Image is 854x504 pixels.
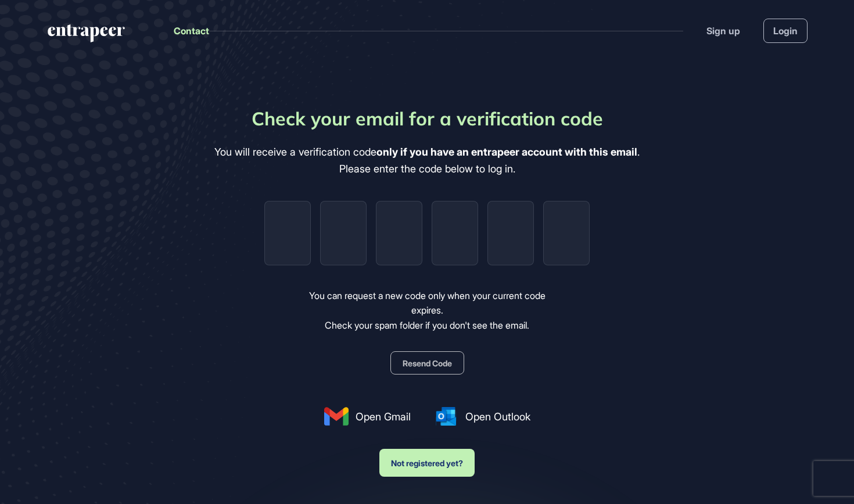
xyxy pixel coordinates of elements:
a: Sign up [706,24,740,38]
a: entrapeer-logo [46,24,126,46]
button: Resend Code [390,351,464,375]
a: Open Gmail [324,407,411,426]
div: You will receive a verification code . Please enter the code below to log in. [214,144,640,178]
div: Check your email for a verification code [252,105,603,132]
b: only if you have an entrapeer account with this email [376,146,637,158]
div: You can request a new code only when your current code expires. Check your spam folder if you don... [293,289,562,333]
a: Not registered yet? [379,437,475,477]
a: Open Outlook [434,407,530,426]
span: Open Gmail [356,409,411,424]
a: Login [763,19,808,43]
button: Not registered yet? [379,449,475,477]
span: Open Outlook [465,409,530,424]
button: Contact [174,23,209,38]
